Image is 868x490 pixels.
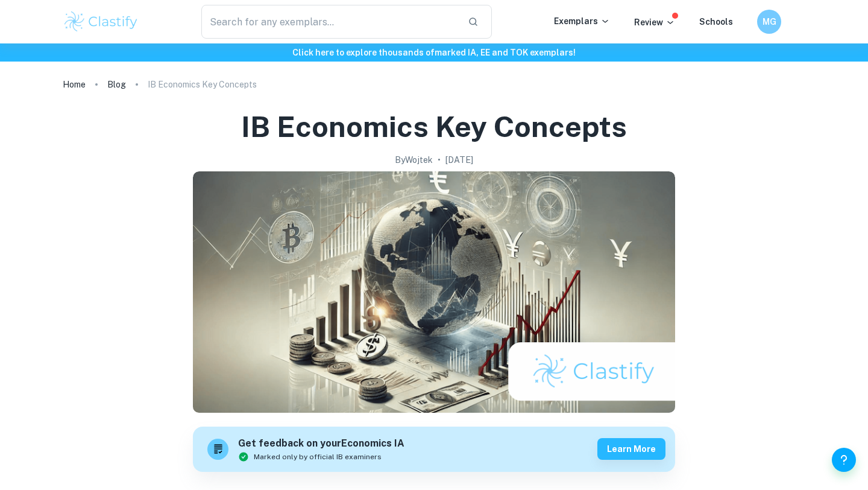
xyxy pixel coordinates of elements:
h6: MG [763,15,776,28]
a: Blog [107,76,126,93]
h1: IB Economics Key Concepts [241,107,627,146]
h6: Get feedback on your Economics IA [238,436,404,451]
p: Exemplars [554,14,610,28]
input: Search for any exemplars... [201,5,458,39]
span: Marked only by official IB examiners [254,451,382,462]
a: Home [63,76,86,93]
a: Schools [699,17,733,27]
p: Review [634,16,675,29]
h2: [DATE] [445,153,473,167]
a: Get feedback on yourEconomics IAMarked only by official IB examinersLearn more [193,427,675,472]
h2: By Wojtek [395,153,433,167]
img: Clastify logo [63,10,139,34]
button: MG [757,10,781,34]
button: Help and Feedback [832,448,856,472]
img: IB Economics Key Concepts cover image [193,171,675,413]
p: • [438,153,441,167]
h6: Click here to explore thousands of marked IA, EE and TOK exemplars ! [2,46,866,59]
p: IB Economics Key Concepts [148,78,257,91]
button: Learn more [597,438,665,460]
